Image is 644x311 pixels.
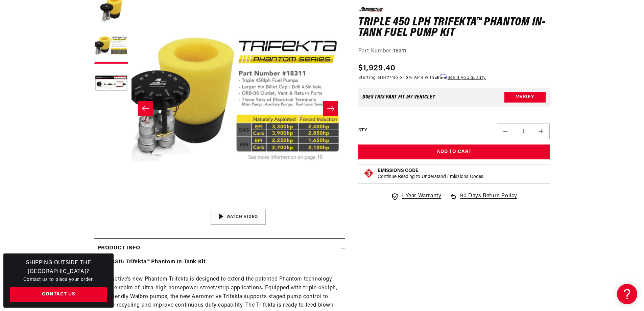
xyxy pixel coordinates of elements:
div: Does This part fit My vehicle? [362,94,435,100]
summary: Product Info [94,239,345,258]
button: Verify [504,92,546,103]
a: Contact Us [10,287,107,303]
p: Contact us to place your order. [10,276,107,284]
h2: Product Info [98,244,140,253]
strong: P/N 18311: Trifekta™ Phantom In-Tank Kit [98,259,206,265]
h3: Shipping Outside the [GEOGRAPHIC_DATA]? [10,259,107,276]
h1: Triple 450 LPH Trifekta™ Phantom In-Tank Fuel Pump Kit [358,17,550,38]
span: $67 [382,76,389,80]
a: See if you qualify - Learn more about Affirm Financing (opens in modal) [448,76,486,80]
p: Starting at /mo or 0% APR with . [358,74,486,81]
p: Continue Reading to Understand Emissions Codes [378,174,483,180]
label: QTY [358,127,367,133]
strong: 18311 [393,48,406,53]
a: 1 Year Warranty [391,192,441,201]
a: 90 Days Return Policy [449,192,517,207]
button: Load image 2 in gallery view [94,30,128,64]
button: Load image 3 in gallery view [94,67,128,101]
span: $1,929.40 [358,62,396,74]
span: Affirm [435,74,447,79]
button: Slide left [138,101,153,116]
span: 90 Days Return Policy [460,192,517,207]
button: Add to Cart [358,145,550,160]
span: 1 Year Warranty [402,192,441,201]
div: Part Number: [358,47,550,55]
button: Slide right [323,101,338,116]
strong: Emissions Code [378,168,419,173]
button: Emissions CodeContinue Reading to Understand Emissions Codes [378,168,483,180]
img: Emissions code [363,168,374,179]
